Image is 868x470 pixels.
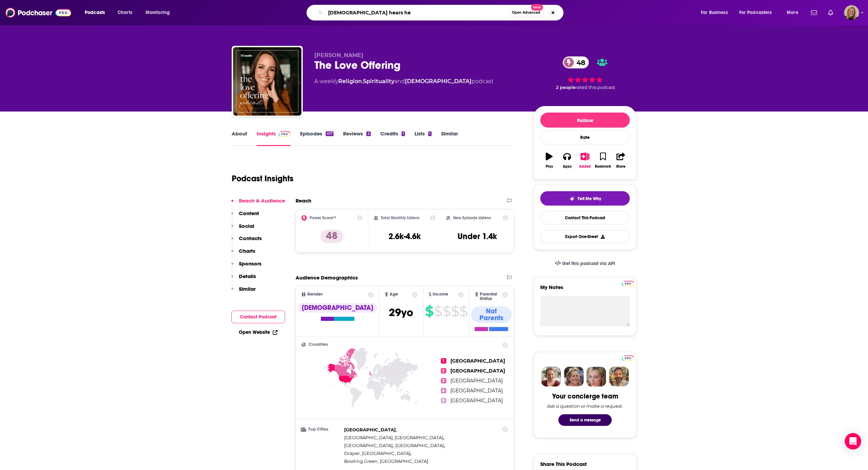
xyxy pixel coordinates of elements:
span: and [394,78,405,84]
span: More [787,8,798,17]
span: $ [451,306,459,317]
button: Show profile menu [844,5,859,20]
h1: Podcast Insights [232,173,294,184]
a: Spirituality [363,78,394,84]
span: , [362,78,363,84]
button: Apps [558,148,576,173]
button: tell me why sparkleTell Me Why [540,191,630,206]
div: Added [579,165,591,169]
span: For Podcasters [739,8,772,17]
div: 48 2 peoplerated this podcast [534,52,636,94]
span: 2 people [556,85,575,90]
button: Send a message [558,414,612,426]
h3: 2.6k-4.6k [389,231,421,241]
span: Get this podcast via API [562,261,615,266]
p: Content [239,210,259,217]
span: $ [425,306,433,317]
p: Similar [239,286,256,292]
button: Contact Podcast [231,311,285,323]
a: Pro website [622,354,634,361]
div: 1 [402,131,405,136]
h2: Total Monthly Listens [381,216,419,220]
div: [DEMOGRAPHIC_DATA] [298,303,377,313]
p: Sponsors [239,260,261,267]
label: My Notes [540,284,630,296]
button: Follow [540,113,630,128]
span: 29 yo [389,306,413,319]
span: , [344,442,394,449]
a: Podchaser - Follow, Share and Rate Podcasts [5,6,71,19]
span: Logged in as avansolkema [844,5,859,20]
div: 1 [428,131,432,136]
h2: Power Score™ [310,216,336,220]
a: Credits1 [380,130,405,146]
span: For Business [701,8,728,17]
span: Countries [309,342,328,347]
img: Podchaser Pro [622,281,634,286]
span: 2 [441,368,446,374]
span: $ [434,306,442,317]
a: Similar [441,130,458,146]
img: Jon Profile [609,367,629,387]
p: Social [239,223,254,229]
span: Bowling Green, [GEOGRAPHIC_DATA] [344,458,428,464]
a: About [232,130,247,146]
img: tell me why sparkle [569,196,575,201]
span: 3 [441,378,446,383]
span: $ [460,306,467,317]
h2: Reach [296,197,311,204]
span: , [344,426,397,434]
span: [PERSON_NAME] [314,52,363,58]
button: Social [231,223,254,235]
div: Your concierge team [552,392,618,401]
a: 48 [563,56,589,68]
span: 5 [441,398,446,403]
button: Similar [231,286,256,298]
span: [GEOGRAPHIC_DATA] [450,397,503,404]
span: , [344,449,411,457]
h2: Audience Demographics [296,274,358,281]
span: [GEOGRAPHIC_DATA] [450,368,505,374]
span: $ [443,306,450,317]
div: Play [546,165,553,169]
span: [GEOGRAPHIC_DATA] [450,358,505,364]
a: Pro website [622,280,634,286]
p: Contacts [239,235,262,241]
h3: Share This Podcast [540,461,587,467]
a: Open Website [239,329,277,335]
span: Monitoring [146,8,170,17]
a: Religion [338,78,362,84]
span: [GEOGRAPHIC_DATA] [450,378,503,384]
span: [GEOGRAPHIC_DATA], [GEOGRAPHIC_DATA] [344,435,443,440]
a: Lists1 [415,130,432,146]
button: Reach & Audience [231,197,285,210]
span: Gender [307,292,323,297]
button: open menu [696,7,736,18]
p: 48 [321,230,343,243]
h3: Under 1.4k [458,231,497,241]
span: New [531,4,543,11]
a: Show notifications dropdown [808,7,820,18]
span: rated this podcast [575,85,615,90]
button: open menu [80,7,114,18]
span: Tell Me Why [578,196,601,201]
button: Share [612,148,630,173]
span: Draper, [GEOGRAPHIC_DATA] [344,451,410,456]
img: Barbara Profile [564,367,584,387]
button: Sponsors [231,260,261,273]
button: Charts [231,248,255,260]
a: Contact This Podcast [540,211,630,224]
a: Charts [113,7,136,18]
div: Bookmark [595,165,611,169]
img: The Love Offering [233,47,301,116]
button: Contacts [231,235,262,248]
span: Podcasts [85,8,105,17]
img: Podchaser Pro [279,131,290,137]
span: Income [433,292,448,297]
div: Not Parents [471,306,512,323]
span: [GEOGRAPHIC_DATA] [450,388,503,394]
span: , [395,442,445,449]
div: Ask a question or make a request. [547,403,623,409]
button: open menu [141,7,179,18]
